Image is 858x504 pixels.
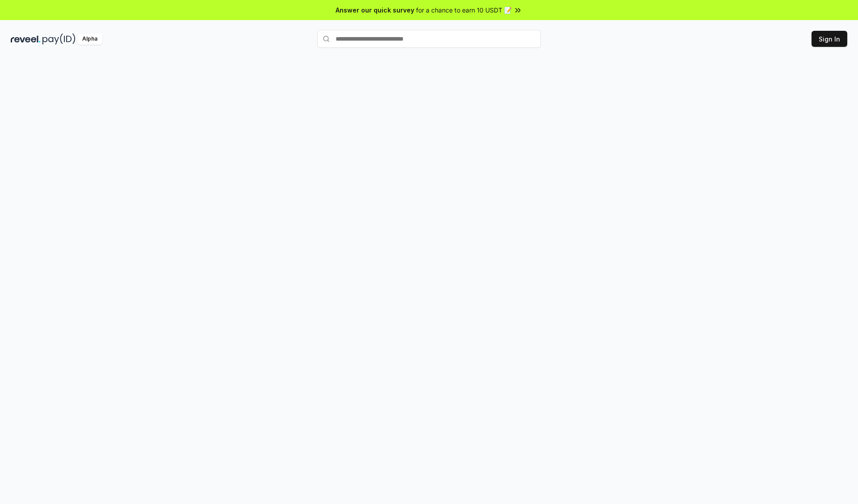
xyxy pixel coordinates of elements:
img: pay_id [42,33,76,45]
img: reveel_dark [11,33,41,45]
button: Sign In [812,31,847,47]
div: Alpha [77,33,102,45]
span: for a chance to earn 10 USDT 📝 [416,5,512,15]
span: Answer our quick survey [336,5,414,15]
